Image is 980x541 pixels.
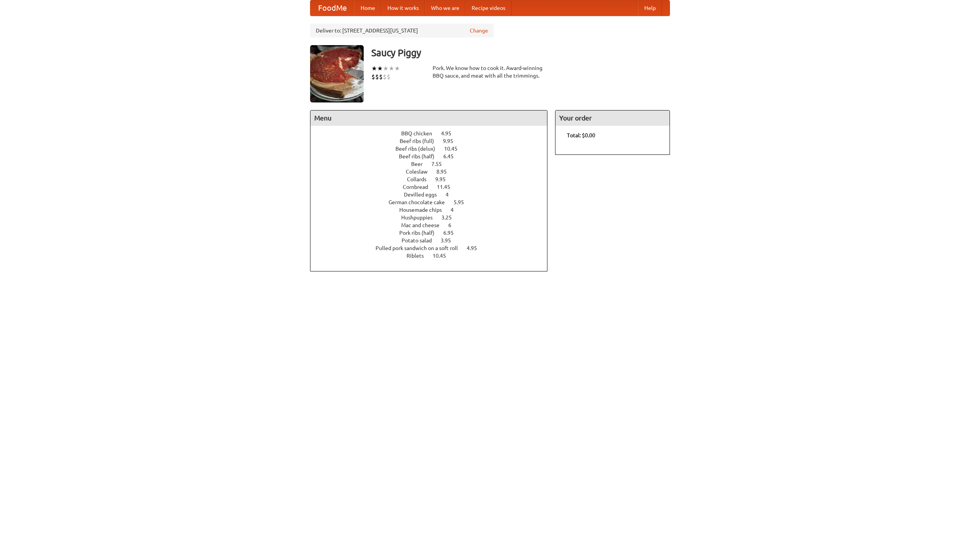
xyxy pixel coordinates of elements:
span: 4.95 [441,130,459,136]
span: Pork ribs (half) [399,230,442,236]
span: Hushpuppies [401,214,440,221]
span: 4 [446,192,456,198]
a: Hushpuppies 3.25 [401,214,466,221]
span: 4.95 [467,245,485,251]
a: Change [470,27,488,34]
h3: Saucy Piggy [371,45,670,60]
a: Mac and cheese 6 [401,222,465,228]
li: $ [379,73,383,81]
span: Pulled pork sandwich on a soft roll [376,245,465,251]
span: 8.95 [436,169,454,175]
span: Devilled eggs [404,192,444,198]
span: 3.25 [441,214,459,221]
b: Total: $0.00 [567,132,595,138]
a: Coleslaw 8.95 [406,169,461,175]
a: Beef ribs (full) 9.95 [400,138,467,144]
li: ★ [394,64,400,73]
span: 6.45 [443,153,461,159]
span: Coleslaw [406,169,435,175]
span: Beer [411,161,430,167]
span: Mac and cheese [401,222,447,228]
a: BBQ chicken 4.95 [401,130,465,136]
span: 10.45 [433,253,454,259]
li: $ [383,73,387,81]
div: Pork. We know how to cook it. Award-winning BBQ sauce, and meat with all the trimmings. [433,64,547,80]
span: 6.95 [443,230,461,236]
span: BBQ chicken [401,130,440,136]
span: 11.45 [437,184,458,190]
span: Housemade chips [399,207,449,213]
span: Potato salad [402,237,439,244]
span: Beef ribs (delux) [395,146,443,152]
a: FoodMe [310,0,354,16]
span: Beef ribs (full) [400,138,442,144]
h4: Menu [310,110,547,126]
li: ★ [383,64,389,73]
span: Beef ribs (half) [399,153,442,159]
span: 10.45 [444,146,465,152]
a: Pork ribs (half) 6.95 [399,230,468,236]
span: 6 [448,222,459,228]
a: Riblets 10.45 [407,253,460,259]
img: angular.jpg [310,45,364,102]
a: Home [354,0,381,16]
li: $ [387,73,390,81]
a: Cornbread 11.45 [403,184,464,190]
h4: Your order [555,110,670,126]
span: 3.95 [441,237,459,244]
span: 9.95 [443,138,461,144]
div: Deliver to: [STREET_ADDRESS][US_STATE] [310,24,494,37]
span: 9.95 [435,176,453,182]
a: Housemade chips 4 [399,207,468,213]
span: 5.95 [454,199,472,205]
span: German chocolate cake [389,199,452,205]
li: ★ [371,64,377,73]
a: Collards 9.95 [407,176,460,182]
li: ★ [389,64,394,73]
a: Devilled eggs 4 [404,192,463,198]
a: Beer 7.55 [411,161,456,167]
a: Beef ribs (half) 6.45 [399,153,468,159]
li: ★ [377,64,383,73]
span: Collards [407,176,434,182]
a: German chocolate cake 5.95 [389,199,478,205]
span: Cornbread [403,184,436,190]
span: Riblets [407,253,431,259]
a: Help [638,0,662,16]
a: Beef ribs (delux) 10.45 [395,146,472,152]
span: 7.55 [431,161,449,167]
a: Potato salad 3.95 [402,237,465,244]
span: 4 [451,207,461,213]
a: Pulled pork sandwich on a soft roll 4.95 [376,245,491,251]
a: Who we are [425,0,465,16]
a: How it works [381,0,425,16]
li: $ [375,73,379,81]
a: Recipe videos [465,0,511,16]
li: $ [371,73,375,81]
